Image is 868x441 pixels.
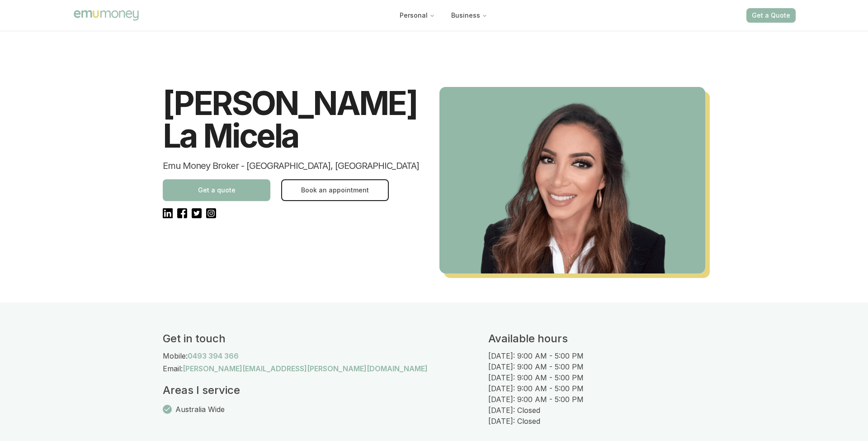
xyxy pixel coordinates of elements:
[488,361,705,372] p: [DATE]: 9:00 AM - 5:00 PM
[163,179,270,201] button: Get a quote
[488,331,705,346] h2: Available hours
[444,7,495,24] button: Business
[488,350,705,361] p: [DATE]: 9:00 AM - 5:00 PM
[163,350,188,361] p: Mobile:
[392,7,442,24] button: Personal
[488,405,705,416] p: [DATE]: Closed
[746,8,796,23] button: Get a Quote
[163,331,488,346] h2: Get in touch
[163,159,429,172] h2: Emu Money Broker - [GEOGRAPHIC_DATA], [GEOGRAPHIC_DATA]
[488,394,705,405] p: [DATE]: 9:00 AM - 5:00 PM
[192,208,202,218] img: Twitter
[206,208,216,218] img: Instagram
[488,372,705,383] p: [DATE]: 9:00 AM - 5:00 PM
[177,208,187,218] img: Facebook
[163,383,488,398] h2: Areas I service
[183,363,428,374] a: [PERSON_NAME][EMAIL_ADDRESS][PERSON_NAME][DOMAIN_NAME]
[163,208,173,219] img: LinkedIn
[163,363,183,374] p: Email:
[281,179,389,201] button: Book an appointment
[488,416,705,427] p: [DATE]: Closed
[72,9,140,22] img: Emu Money
[175,404,225,415] p: Australia Wide
[163,87,429,152] h1: [PERSON_NAME] La Micela
[188,350,239,361] a: 0493 394 366
[439,87,705,273] img: Laura La Micela, Emu Money
[488,383,705,394] p: [DATE]: 9:00 AM - 5:00 PM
